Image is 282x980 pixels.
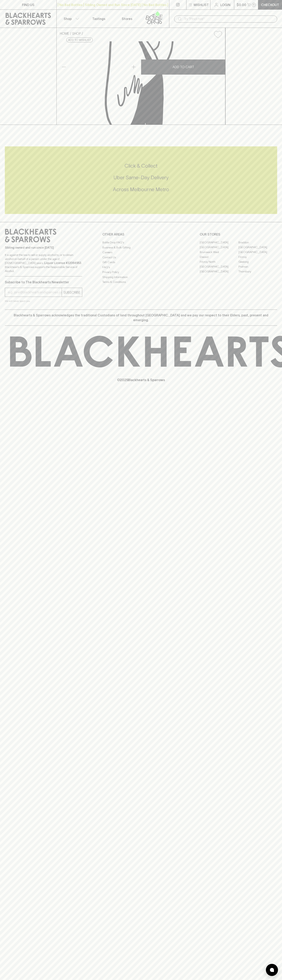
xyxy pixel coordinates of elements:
[102,255,180,260] a: Contact Us
[102,275,180,279] a: Shipping Information
[238,264,277,269] a: Prahran
[5,253,82,273] p: It is against the law to sell or supply alcohol to, or to obtain alcohol on behalf of a person un...
[238,240,277,245] a: Braddon
[92,16,105,21] p: Tastings
[102,232,180,237] p: OTHER AREAS
[102,265,180,270] a: FAQ's
[113,10,141,28] a: Stores
[141,59,225,75] button: ADD TO CART
[238,250,277,254] a: [GEOGRAPHIC_DATA]
[5,186,277,193] h5: Across Melbourne Metro
[85,10,113,28] a: Tastings
[57,41,225,125] img: Tony's Chocolonely Milk Caramel Cookie 180g
[253,4,255,6] p: 0
[200,254,238,259] a: Elwood
[200,259,238,264] a: Fitzroy North
[5,299,82,303] p: We will never spam you
[102,250,180,255] a: Careers
[102,280,180,285] a: Terms & Conditions
[60,32,69,35] a: HOME
[200,269,238,274] a: [GEOGRAPHIC_DATA]
[200,240,238,245] a: [GEOGRAPHIC_DATA]
[194,2,209,7] p: Wishlist
[184,16,274,22] input: Try "Pinot noir"
[200,232,277,237] p: OUR STORES
[220,2,230,7] p: Login
[62,288,82,297] button: SUBSCRIBE
[8,313,274,322] p: Blackhearts & Sparrows acknowledges the traditional Custodians of land throughout [GEOGRAPHIC_DAT...
[238,245,277,250] a: [GEOGRAPHIC_DATA]
[5,174,277,181] h5: Uber Same-Day Delivery
[200,245,238,250] a: [GEOGRAPHIC_DATA]
[63,290,80,295] p: SUBSCRIBE
[173,65,194,69] p: ADD TO CART
[238,269,277,274] a: Thornbury
[212,29,224,40] button: Add to wishlist
[44,261,81,265] strong: Liquor License #32064953
[102,245,180,250] a: Business & Bulk Gifting
[57,10,85,28] button: Shop
[200,264,238,269] a: [GEOGRAPHIC_DATA]
[102,240,180,245] a: Bottle Drop FAQ's
[5,146,277,214] div: Call to action block
[261,2,279,7] p: Checkout
[72,32,81,35] a: SHOP
[238,259,277,264] a: Geelong
[237,2,246,7] p: $0.00
[200,250,238,254] a: Brunswick West
[66,38,93,42] button: Add to wishlist
[22,2,34,7] p: FIND US
[5,280,82,285] p: Subscribe to The Blackhearts Newsletter
[8,289,62,296] input: e.g. jane@blackheartsandsparrows.com.au
[238,254,277,259] a: Fitzroy
[122,16,132,21] p: Stores
[102,260,180,265] a: Gift Cards
[5,246,82,250] p: Sibling owned and run since [DATE]
[64,16,72,21] p: Shop
[102,270,180,275] a: Privacy Policy
[270,968,274,972] img: bubble-icon
[5,163,277,169] h5: Click & Collect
